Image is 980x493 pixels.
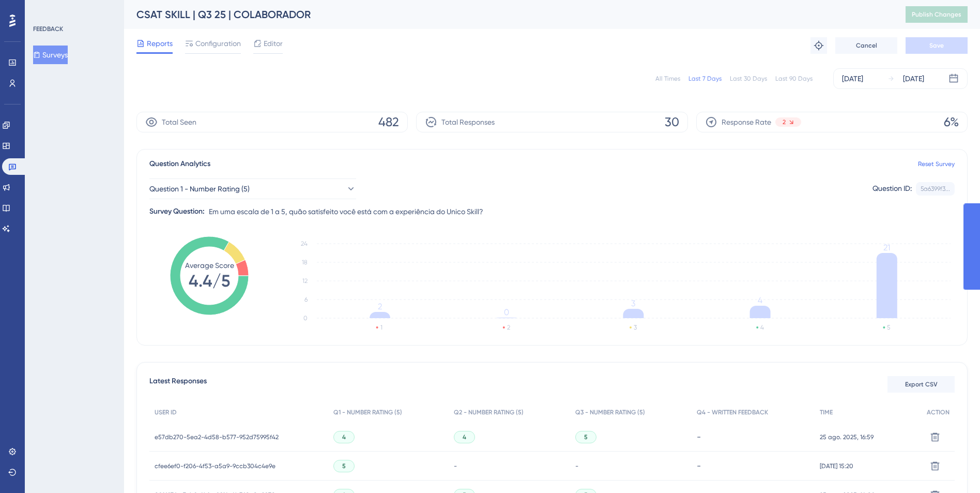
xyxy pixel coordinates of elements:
[454,408,524,416] span: Q2 - NUMBER RATING (5)
[872,182,912,196] div: Question ID:
[378,302,382,311] tspan: 2
[507,324,510,331] text: 2
[504,307,509,317] tspan: 0
[342,433,346,441] span: 4
[842,72,863,85] div: [DATE]
[575,408,645,416] span: Q3 - NUMBER RATING (5)
[301,240,308,247] tspan: 24
[665,114,679,130] span: 30
[378,114,399,130] span: 482
[149,178,356,199] button: Question 1 - Number Rating (5)
[783,118,786,126] span: 2
[147,37,173,50] span: Reports
[722,116,771,128] span: Response Rate
[820,433,874,441] span: 25 ago. 2025, 16:59
[162,116,196,128] span: Total Seen
[454,462,457,470] span: -
[264,37,283,50] span: Editor
[760,324,764,331] text: 4
[929,41,944,50] span: Save
[856,41,877,50] span: Cancel
[333,408,402,416] span: Q1 - NUMBER RATING (5)
[906,6,968,23] button: Publish Changes
[584,433,588,441] span: 5
[912,10,961,19] span: Publish Changes
[575,462,578,470] span: -
[655,74,680,83] div: All Times
[149,158,210,170] span: Question Analytics
[302,277,308,285] tspan: 12
[303,315,308,322] tspan: 0
[887,376,955,393] button: Export CSV
[136,7,880,22] div: CSAT SKILL | Q3 25 | COLABORADOR
[304,296,308,303] tspan: 6
[697,461,809,471] div: -
[730,74,767,83] div: Last 30 Days
[189,271,230,291] tspan: 4.4/5
[887,324,890,331] text: 5
[631,298,635,308] tspan: 3
[820,408,833,416] span: TIME
[209,205,483,218] span: Em uma escala de 1 a 5, quão satisfeito você está com a experiência do Unico Skill?
[302,259,308,266] tspan: 18
[149,205,205,218] div: Survey Question:
[634,324,637,331] text: 3
[441,116,495,128] span: Total Responses
[149,183,250,195] span: Question 1 - Number Rating (5)
[905,380,938,389] span: Export CSV
[342,462,346,470] span: 5
[903,72,924,85] div: [DATE]
[927,408,950,416] span: ACTION
[906,37,968,54] button: Save
[463,433,466,441] span: 4
[149,375,207,394] span: Latest Responses
[697,408,768,416] span: Q4 - WRITTEN FEEDBACK
[820,462,853,470] span: [DATE] 15:20
[835,37,897,54] button: Cancel
[921,185,950,193] div: 5a6399f3...
[155,408,177,416] span: USER ID
[195,37,241,50] span: Configuration
[758,295,762,305] tspan: 4
[155,462,275,470] span: cfee6ef0-f206-4f53-a5a9-9ccb304c4e9e
[33,25,63,33] div: FEEDBACK
[380,324,382,331] text: 1
[155,433,279,441] span: e57db270-5ea2-4d58-b577-952d75995f42
[185,261,234,270] tspan: Average Score
[944,114,959,130] span: 6%
[918,160,955,168] a: Reset Survey
[697,432,809,442] div: -
[937,452,968,483] iframe: UserGuiding AI Assistant Launcher
[883,243,890,252] tspan: 21
[33,46,68,64] button: Surveys
[688,74,722,83] div: Last 7 Days
[775,74,813,83] div: Last 90 Days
